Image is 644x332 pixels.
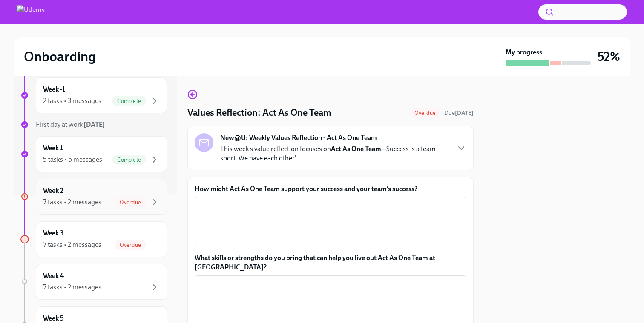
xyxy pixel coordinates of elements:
div: 5 tasks • 5 messages [43,155,102,164]
span: Complete [112,98,146,104]
h3: 52% [598,49,620,64]
strong: Act As One Team [331,145,381,153]
h6: Week 4 [43,271,64,280]
a: Week -12 tasks • 3 messagesComplete [20,77,167,113]
span: First day at work [36,120,105,129]
div: 7 tasks • 2 messages [43,283,101,292]
strong: My progress [506,48,542,57]
span: Complete [112,157,146,163]
label: What skills or strengths do you bring that can help you live out Act As One Team at [GEOGRAPHIC_D... [195,253,466,272]
strong: New@U: Weekly Values Reflection - Act As One Team [220,133,377,143]
div: 2 tasks • 3 messages [43,96,101,106]
span: October 13th, 2025 05:30 [444,109,474,117]
span: Due [444,109,474,117]
span: Overdue [115,242,146,248]
h6: Week 3 [43,229,64,238]
span: Overdue [409,110,441,116]
h6: Week 1 [43,143,63,153]
h6: Week -1 [43,85,65,94]
a: Week 37 tasks • 2 messagesOverdue [20,221,167,257]
div: 7 tasks • 2 messages [43,240,101,249]
img: Udemy [17,5,45,19]
a: First day at work[DATE] [20,120,167,129]
h6: Week 5 [43,314,64,323]
div: 7 tasks • 2 messages [43,197,101,207]
a: Week 47 tasks • 2 messages [20,264,167,300]
a: Week 15 tasks • 5 messagesComplete [20,136,167,172]
h4: Values Reflection: Act As One Team [187,106,331,119]
strong: [DATE] [455,109,474,117]
label: How might Act As One Team support your success and your team’s success? [195,184,466,194]
strong: [DATE] [83,120,105,129]
h6: Week 2 [43,186,63,195]
a: Week 27 tasks • 2 messagesOverdue [20,179,167,215]
span: Overdue [115,199,146,206]
p: This week’s value reflection focuses on —Success is a team sport. We have each other'... [220,144,449,163]
h2: Onboarding [24,48,96,65]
